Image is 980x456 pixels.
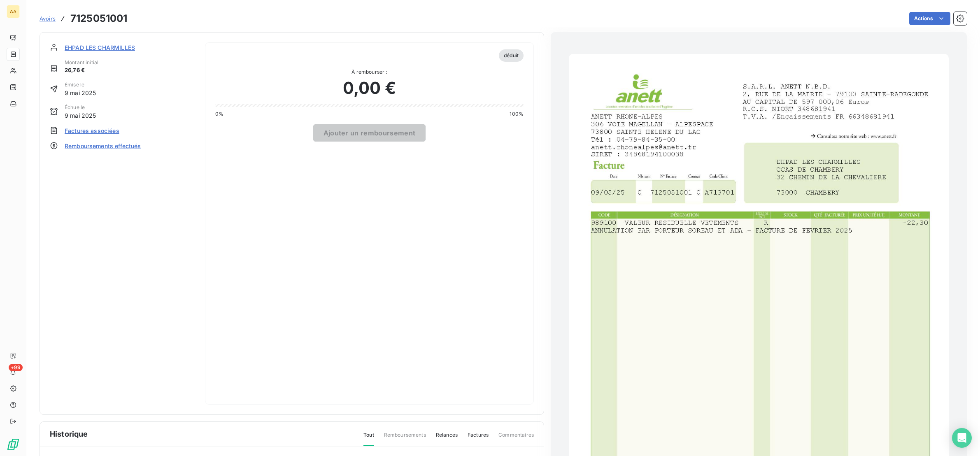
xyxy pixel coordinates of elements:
button: Ajouter un remboursement [313,124,426,142]
button: Actions [909,12,950,25]
span: Historique [50,428,88,440]
span: À rembourser : [215,68,524,76]
span: Remboursements [384,431,426,445]
span: 9 mai 2025 [65,88,96,97]
span: Relances [436,431,458,445]
span: EHPAD LES CHARMILLES [65,43,135,52]
span: 0,00 € [343,76,396,100]
h3: 7125051001 [70,11,128,26]
span: 0% [215,110,223,118]
span: +99 [9,364,23,371]
span: Échue le [65,104,96,111]
span: Émise le [65,81,96,88]
span: déduit [499,49,524,62]
span: Factures associées [65,126,119,135]
span: Remboursements effectués [65,142,141,150]
span: Avoirs [40,15,56,22]
span: 26,76 € [65,66,98,74]
span: Commentaires [498,431,534,445]
div: AA [7,5,20,18]
span: 9 mai 2025 [65,111,96,120]
span: 100% [510,110,524,118]
a: Avoirs [40,14,56,23]
span: Factures [468,431,489,445]
img: Logo LeanPay [7,438,20,451]
span: Tout [363,431,374,446]
div: Open Intercom Messenger [952,428,972,448]
span: Montant initial [65,59,98,66]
